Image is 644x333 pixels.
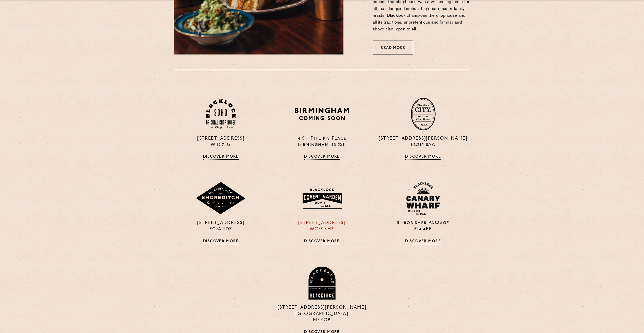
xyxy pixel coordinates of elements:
[304,155,340,160] a: Discover More
[174,136,268,148] p: [STREET_ADDRESS] W1D 7LG
[405,239,441,244] a: Discover More
[376,220,470,233] p: 5 Frobisher Passage E14 4EE
[304,239,340,244] a: Discover More
[275,305,369,324] p: [STREET_ADDRESS][PERSON_NAME] [GEOGRAPHIC_DATA] M2 5GB
[376,136,470,148] p: [STREET_ADDRESS][PERSON_NAME] EC3M 8AA
[206,99,236,129] img: Soho-stamp-default.svg
[411,98,436,131] img: City-stamp-default.svg
[308,267,336,300] img: BL_Manchester_Logo-bleed.png
[405,155,441,160] a: Discover More
[275,136,369,148] p: 4 St. Philip's Place Birmingham B3 2SL
[195,182,246,215] img: Shoreditch-stamp-v2-default.svg
[294,106,350,122] img: BIRMINGHAM-P22_-e1747915156957.png
[298,185,346,212] img: BLA_1470_CoventGarden_Website_Solid.svg
[406,182,440,215] img: BL_CW_Logo_Website.svg
[373,41,413,54] a: Read More
[275,220,369,233] p: [STREET_ADDRESS] WC2E 9HE
[174,220,268,233] p: [STREET_ADDRESS] EC2A 3DZ
[203,239,239,244] a: Discover More
[203,155,239,160] a: Discover More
